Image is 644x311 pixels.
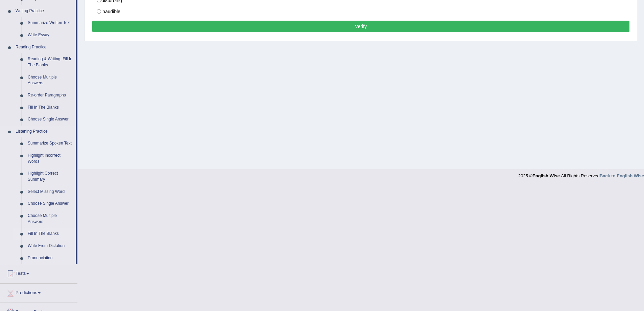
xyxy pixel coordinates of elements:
[25,150,76,168] a: Highlight Incorrect Words
[25,137,76,150] a: Summarize Spoken Text
[25,113,76,126] a: Choose Single Answer
[25,210,76,228] a: Choose Multiple Answers
[25,228,76,240] a: Fill In The Blanks
[25,71,76,89] a: Choose Multiple Answers
[25,186,76,198] a: Select Missing Word
[13,5,76,17] a: Writing Practice
[25,17,76,29] a: Summarize Written Text
[25,198,76,210] a: Choose Single Answer
[532,173,561,178] strong: English Wise.
[25,252,76,264] a: Pronunciation
[13,126,76,138] a: Listening Practice
[25,29,76,41] a: Write Essay
[25,53,76,71] a: Reading & Writing: Fill In The Blanks
[25,168,76,185] a: Highlight Correct Summary
[25,102,76,114] a: Fill In The Blanks
[13,41,76,53] a: Reading Practice
[25,89,76,102] a: Re-order Paragraphs
[0,264,77,281] a: Tests
[92,21,629,32] button: Verify
[600,173,644,178] a: Back to English Wise
[25,240,76,252] a: Write From Dictation
[92,6,629,17] label: inaudible
[518,169,644,179] div: 2025 © All Rights Reserved
[0,284,77,301] a: Predictions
